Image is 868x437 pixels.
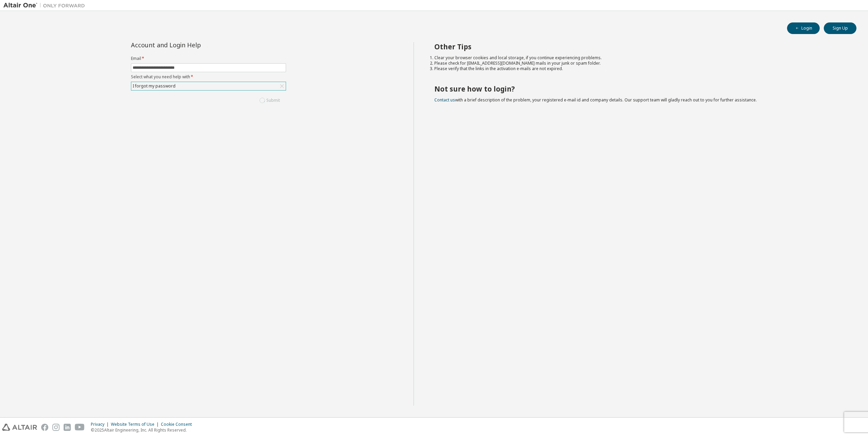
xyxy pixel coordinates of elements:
[3,2,88,9] img: Altair One
[434,97,455,103] a: Contact us
[91,427,196,433] p: © 2025 Altair Engineering, Inc. All Rights Reserved.
[52,424,60,431] img: instagram.svg
[75,424,85,431] img: youtube.svg
[91,422,111,427] div: Privacy
[131,74,286,80] label: Select what you need help with
[787,22,820,34] button: Login
[2,424,37,431] img: altair_logo.svg
[434,84,845,93] h2: Not sure how to login?
[131,82,286,90] div: I forgot my password
[824,22,856,34] button: Sign Up
[132,82,177,90] div: I forgot my password
[434,61,845,66] li: Please check for [EMAIL_ADDRESS][DOMAIN_NAME] mails in your junk or spam folder.
[131,56,286,61] label: Email
[434,66,845,71] li: Please verify that the links in the activation e-mails are not expired.
[434,55,845,61] li: Clear your browser cookies and local storage, if you continue experiencing problems.
[161,422,196,427] div: Cookie Consent
[64,424,71,431] img: linkedin.svg
[434,42,845,51] h2: Other Tips
[41,424,48,431] img: facebook.svg
[434,97,757,103] span: with a brief description of the problem, your registered e-mail id and company details. Our suppo...
[111,422,161,427] div: Website Terms of Use
[131,42,255,48] div: Account and Login Help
